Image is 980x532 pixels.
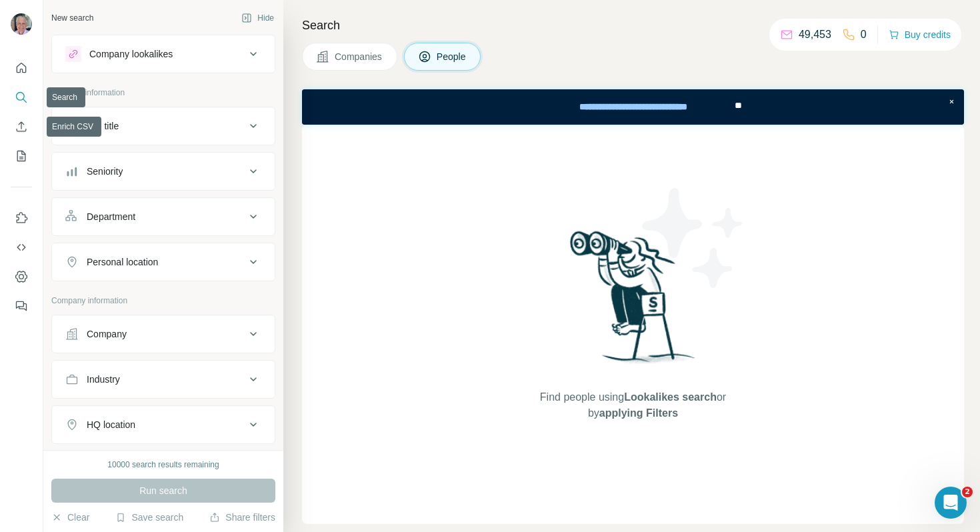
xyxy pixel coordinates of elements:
[11,56,32,80] button: Quick start
[302,16,964,35] h4: Search
[87,327,127,341] div: Company
[11,265,32,289] button: Dashboard
[52,110,275,142] button: Job title
[107,459,219,471] div: 10000 search results remaining
[51,87,275,99] p: Personal information
[51,295,275,307] p: Company information
[51,511,89,524] button: Clear
[11,294,32,318] button: Feedback
[11,206,32,230] button: Use Surfe on LinkedIn
[51,12,93,24] div: New search
[11,85,32,109] button: Search
[302,89,964,125] iframe: Banner
[11,144,32,168] button: My lists
[11,235,32,259] button: Use Surfe API
[633,178,753,298] img: Surfe Illustration - Stars
[87,418,135,431] div: HQ location
[437,50,467,63] span: People
[11,115,32,139] button: Enrich CSV
[799,27,831,43] p: 49,453
[209,511,275,524] button: Share filters
[87,210,135,223] div: Department
[52,201,275,233] button: Department
[11,13,32,35] img: Avatar
[52,38,275,70] button: Company lookalikes
[52,318,275,350] button: Company
[599,407,678,419] span: applying Filters
[89,47,173,61] div: Company lookalikes
[87,255,158,269] div: Personal location
[335,50,383,63] span: Companies
[861,27,867,43] p: 0
[87,119,119,133] div: Job title
[889,25,951,44] button: Buy credits
[624,391,717,403] span: Lookalikes search
[52,363,275,395] button: Industry
[52,246,275,278] button: Personal location
[52,155,275,187] button: Seniority
[115,511,183,524] button: Save search
[962,487,973,497] span: 2
[52,409,275,441] button: HQ location
[564,227,703,376] img: Surfe Illustration - Woman searching with binoculars
[87,165,123,178] div: Seniority
[87,373,120,386] div: Industry
[526,389,739,421] span: Find people using or by
[935,487,967,519] iframe: Intercom live chat
[232,8,283,28] button: Hide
